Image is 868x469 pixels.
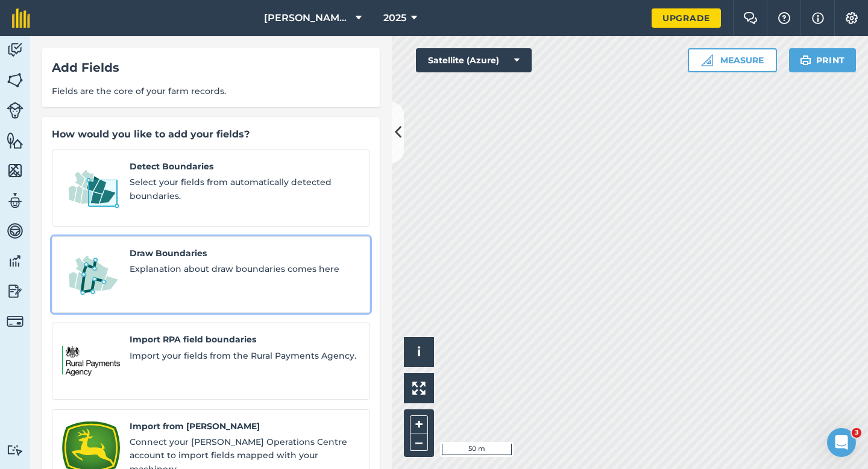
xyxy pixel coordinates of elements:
[412,382,426,395] img: Four arrows, one pointing top left, one top right, one bottom right and the last bottom left
[62,333,120,389] img: Import RPA field boundaries
[652,8,721,28] a: Upgrade
[777,12,791,24] img: A question mark icon
[62,247,120,303] img: Draw Boundaries
[7,102,24,119] img: svg+xml;base64,PD94bWwgdmVyc2lvbj0iMS4wIiBlbmNvZGluZz0idXRmLTgiPz4KPCEtLSBHZW5lcmF0b3I6IEFkb2JlIE...
[52,236,370,313] a: Draw BoundariesDraw BoundariesExplanation about draw boundaries comes here
[62,160,120,216] img: Detect Boundaries
[130,349,360,362] span: Import your fields from the Rural Payments Agency.
[52,58,370,77] div: Add Fields
[812,11,824,25] img: svg+xml;base64,PHN2ZyB4bWxucz0iaHR0cDovL3d3dy53My5vcmcvMjAwMC9zdmciIHdpZHRoPSIxNyIgaGVpZ2h0PSIxNy...
[417,344,421,359] span: i
[404,337,434,367] button: i
[827,428,856,457] iframe: Intercom live chat
[7,313,24,330] img: svg+xml;base64,PD94bWwgdmVyc2lvbj0iMS4wIiBlbmNvZGluZz0idXRmLTgiPz4KPCEtLSBHZW5lcmF0b3I6IEFkb2JlIE...
[852,428,861,438] span: 3
[7,444,24,456] img: svg+xml;base64,PD94bWwgdmVyc2lvbj0iMS4wIiBlbmNvZGluZz0idXRmLTgiPz4KPCEtLSBHZW5lcmF0b3I6IEFkb2JlIE...
[7,252,24,270] img: svg+xml;base64,PD94bWwgdmVyc2lvbj0iMS4wIiBlbmNvZGluZz0idXRmLTgiPz4KPCEtLSBHZW5lcmF0b3I6IEFkb2JlIE...
[130,160,360,173] span: Detect Boundaries
[130,247,360,260] span: Draw Boundaries
[416,48,532,72] button: Satellite (Azure)
[12,8,30,28] img: fieldmargin Logo
[800,53,811,68] img: svg+xml;base64,PHN2ZyB4bWxucz0iaHR0cDovL3d3dy53My5vcmcvMjAwMC9zdmciIHdpZHRoPSIxOSIgaGVpZ2h0PSIyNC...
[383,11,406,25] span: 2025
[7,41,24,59] img: svg+xml;base64,PD94bWwgdmVyc2lvbj0iMS4wIiBlbmNvZGluZz0idXRmLTgiPz4KPCEtLSBHZW5lcmF0b3I6IEFkb2JlIE...
[7,131,24,150] img: svg+xml;base64,PHN2ZyB4bWxucz0iaHR0cDovL3d3dy53My5vcmcvMjAwMC9zdmciIHdpZHRoPSI1NiIgaGVpZ2h0PSI2MC...
[7,222,24,240] img: svg+xml;base64,PD94bWwgdmVyc2lvbj0iMS4wIiBlbmNvZGluZz0idXRmLTgiPz4KPCEtLSBHZW5lcmF0b3I6IEFkb2JlIE...
[130,420,360,433] span: Import from [PERSON_NAME]
[130,175,360,203] span: Select your fields from automatically detected boundaries.
[7,162,24,180] img: svg+xml;base64,PHN2ZyB4bWxucz0iaHR0cDovL3d3dy53My5vcmcvMjAwMC9zdmciIHdpZHRoPSI1NiIgaGVpZ2h0PSI2MC...
[7,71,24,89] img: svg+xml;base64,PHN2ZyB4bWxucz0iaHR0cDovL3d3dy53My5vcmcvMjAwMC9zdmciIHdpZHRoPSI1NiIgaGVpZ2h0PSI2MC...
[789,48,857,72] button: Print
[52,150,370,227] a: Detect BoundariesDetect BoundariesSelect your fields from automatically detected boundaries.
[410,433,428,451] button: –
[264,11,351,25] span: [PERSON_NAME] & Sons
[52,323,370,400] a: Import RPA field boundariesImport RPA field boundariesImport your fields from the Rural Payments ...
[688,48,777,72] button: Measure
[52,84,370,98] span: Fields are the core of your farm records.
[844,12,859,24] img: A cog icon
[410,415,428,433] button: +
[52,127,370,142] div: How would you like to add your fields?
[130,262,360,275] span: Explanation about draw boundaries comes here
[130,333,360,346] span: Import RPA field boundaries
[743,12,758,24] img: Two speech bubbles overlapping with the left bubble in the forefront
[7,192,24,210] img: svg+xml;base64,PD94bWwgdmVyc2lvbj0iMS4wIiBlbmNvZGluZz0idXRmLTgiPz4KPCEtLSBHZW5lcmF0b3I6IEFkb2JlIE...
[7,282,24,300] img: svg+xml;base64,PD94bWwgdmVyc2lvbj0iMS4wIiBlbmNvZGluZz0idXRmLTgiPz4KPCEtLSBHZW5lcmF0b3I6IEFkb2JlIE...
[701,54,713,66] img: Ruler icon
